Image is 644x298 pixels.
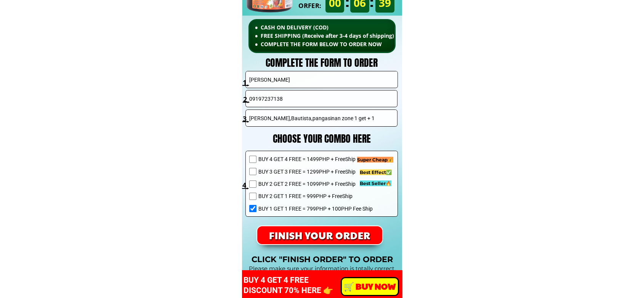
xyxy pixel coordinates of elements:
h3: 4 [242,180,250,191]
span: Best Effect✅ [360,169,392,175]
p: ️🛒 BUY NOW [342,278,397,295]
h3: CLICK "FINISH ORDER" TO ORDER [242,253,402,266]
input: Your Name* [247,71,396,88]
h3: BUY 4 GET 4 FREE DISCOUNT 70% HERE 👉 [244,275,359,296]
h3: COMPLETE THE FORM TO ORDER [242,55,401,71]
span: BUY 1 GET 1 FREE = 799PHP + 100PHP Fee Ship [258,205,373,213]
h3: CHOOSE YOUR COMBO HERE [254,131,389,147]
p: FINISH YOUR ORDER [257,226,382,244]
h3: 1 [243,77,251,88]
li: CASH ON DELIVERY (COD) [255,23,423,32]
span: Best Seller🔥 [360,180,391,186]
span: BUY 2 GET 1 FREE = 999PHP + FreeShip [258,192,373,200]
span: BUY 4 GET 4 FREE = 1499PHP + FreeShip [258,155,373,163]
li: FREE SHIPPING (Receive after 3-4 days of shipping) [255,32,423,40]
h3: 2 [243,94,251,105]
span: BUY 3 GET 3 FREE = 1299PHP + FreeShip [258,168,373,176]
input: Phone Number* (+63/09) [247,90,396,107]
li: COMPLETE THE FORM BELOW TO ORDER NOW [255,40,423,48]
h3: 3 [243,113,251,124]
input: Full Address* ( Province - City - Barangay ) [247,110,396,126]
span: Super Cheap💰 [357,157,393,163]
span: BUY 2 GET 2 FREE = 1099PHP + FreeShip [258,180,373,188]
